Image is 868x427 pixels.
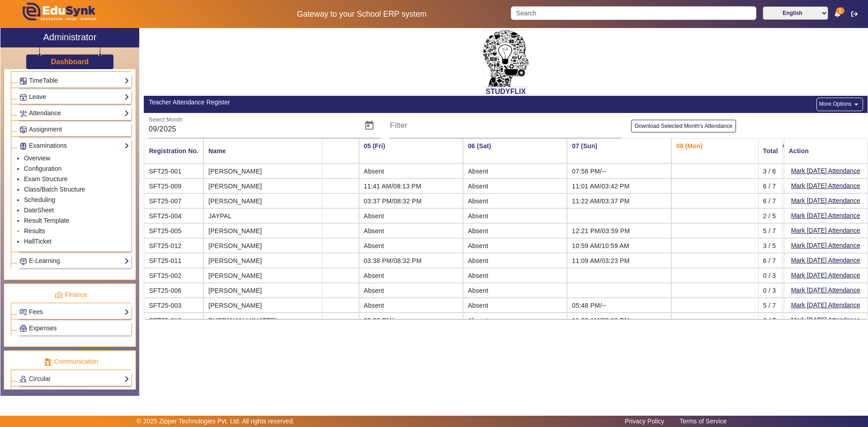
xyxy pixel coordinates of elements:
a: Overview [24,155,50,162]
span: 12:21 PM/03:59 PM [572,227,630,235]
span: 03:38 PM/08:32 PM [364,257,422,264]
mat-cell: [PERSON_NAME] [203,223,322,238]
mat-icon: arrow_drop_down [852,100,861,109]
mat-label: Select Month [149,117,183,123]
p: Finance [11,290,131,300]
span: Absent [468,302,488,309]
span: Absent [468,257,488,264]
span: 11:01 AM/03:42 PM [572,183,629,190]
span: Absent [468,287,488,294]
mat-cell: SFT25-007 [144,193,203,208]
a: Dashboard [51,57,90,66]
mat-cell: 3 / 5 [758,238,783,253]
mat-cell: 2 / 5 [758,208,783,223]
mat-cell: SFT25-002 [144,268,203,283]
button: Mark [DATE] Attendance [790,300,861,311]
img: 2da83ddf-6089-4dce-a9e2-416746467bdd [483,30,528,87]
button: Mark [DATE] Attendance [790,270,861,281]
span: 07:58 PM/-- [572,168,606,175]
mat-cell: [PERSON_NAME] [203,253,322,268]
mat-cell: [PERSON_NAME] [203,193,322,208]
mat-cell: SFT25-010 [144,313,203,328]
a: DateSheet [24,206,54,214]
mat-cell: 5 / 7 [758,223,783,238]
span: Absent [468,317,488,324]
span: 11:22 AM/03:37 PM [572,197,629,205]
th: 07 (Sun) [567,138,671,164]
mat-cell: 0 / 3 [758,268,783,283]
span: Absent [364,272,384,279]
button: Mark [DATE] Attendance [790,165,861,177]
a: Terms of Service [675,415,731,427]
img: Assignments.png [20,127,27,133]
span: 11:09 AM/03:23 PM [572,257,629,264]
a: Expenses [19,323,129,333]
mat-cell: [PERSON_NAME] [203,268,322,283]
span: Absent [364,168,384,175]
span: 03:38 PM/-- [364,317,398,324]
mat-cell: JAYPAL [203,208,322,223]
mat-cell: 6 / 7 [758,193,783,208]
button: Mark [DATE] Attendance [790,255,861,266]
mat-label: Filter [390,122,407,129]
mat-header-cell: Total [758,138,783,164]
input: Search [511,6,756,20]
button: More Options [816,98,863,111]
button: Mark [DATE] Attendance [790,240,861,251]
span: 11:30 AM/03:06 PM [572,317,629,324]
img: finance.png [55,291,63,299]
mat-cell: [PERSON_NAME] [203,164,322,178]
mat-cell: [PERSON_NAME] [203,178,322,193]
h5: Gateway to your School ERP system [222,9,501,19]
img: communication.png [44,358,52,366]
mat-cell: 6 / 7 [758,178,783,193]
a: Privacy Policy [620,415,669,427]
a: Class/Batch Structure [24,186,85,193]
a: Administrator [0,28,139,47]
a: Configuration [24,165,61,172]
img: Payroll.png [20,325,27,332]
a: Scheduling [24,196,55,203]
h3: Dashboard [51,57,89,66]
mat-cell: SFT25-009 [144,178,203,193]
th: 05 (Fri) [359,138,463,164]
mat-cell: PUSPANJALI KHATTRI [203,313,322,328]
button: Mark [DATE] Attendance [790,210,861,221]
h2: STUDYFLIX [144,87,868,96]
mat-header-cell: Name [203,138,322,164]
a: Result Template [24,217,69,224]
button: Mark [DATE] Attendance [790,285,861,296]
th: 06 (Sat) [463,138,567,164]
button: Mark [DATE] Attendance [790,180,861,192]
a: HallTicket [24,238,52,245]
th: 08 (Mon) [671,138,775,164]
button: Mark [DATE] Attendance [790,314,861,326]
a: Assignment [19,124,129,135]
span: 05:48 PM/-- [572,302,606,309]
mat-cell: [PERSON_NAME] [203,298,322,313]
p: Communication [11,357,131,366]
h2: Administrator [43,32,97,42]
mat-cell: [PERSON_NAME] [203,238,322,253]
span: Absent [364,287,384,294]
button: Open calendar [359,115,380,136]
mat-header-cell: Action [784,138,868,164]
mat-header-cell: Registration No. [144,138,203,164]
span: 1 [836,7,844,14]
mat-cell: SFT25-006 [144,283,203,298]
button: Download Selected Month's Attendance [631,120,736,132]
span: Expenses [29,324,57,332]
span: 10:59 AM/10:59 AM [572,242,629,249]
mat-cell: 6 / 7 [758,253,783,268]
span: Absent [468,183,488,190]
mat-cell: SFT25-011 [144,253,203,268]
mat-cell: SFT25-001 [144,164,203,178]
span: Absent [468,227,488,235]
span: Absent [364,242,384,249]
div: Teacher Attendance Register [149,98,501,107]
mat-cell: 0 / 3 [758,283,783,298]
mat-cell: [PERSON_NAME] [203,283,322,298]
span: Absent [364,227,384,235]
span: 03:37 PM/08:32 PM [364,197,422,205]
button: Mark [DATE] Attendance [790,195,861,206]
